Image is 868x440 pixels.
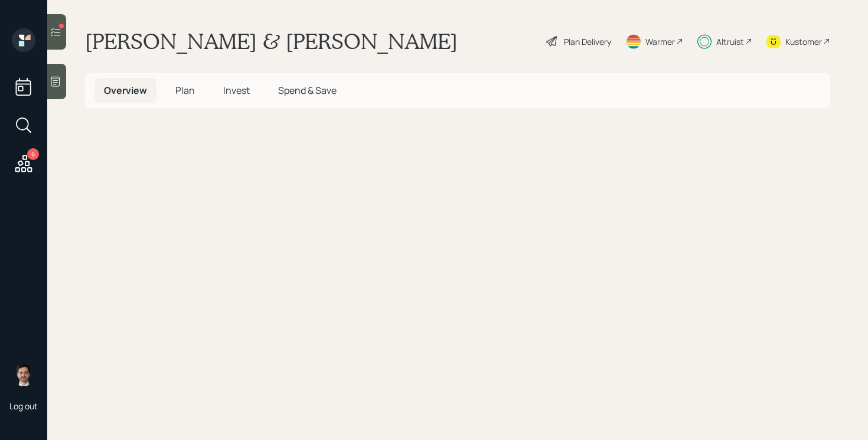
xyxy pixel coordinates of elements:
div: Kustomer [785,35,822,48]
span: Invest [223,84,250,97]
span: Spend & Save [278,84,337,97]
div: 6 [27,148,39,160]
img: jonah-coleman-headshot.png [12,363,35,386]
span: Plan [175,84,195,97]
div: Log out [9,400,38,412]
h1: [PERSON_NAME] & [PERSON_NAME] [85,28,458,54]
div: Warmer [645,35,675,48]
span: Overview [104,84,147,97]
div: Plan Delivery [564,35,611,48]
div: Altruist [716,35,744,48]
